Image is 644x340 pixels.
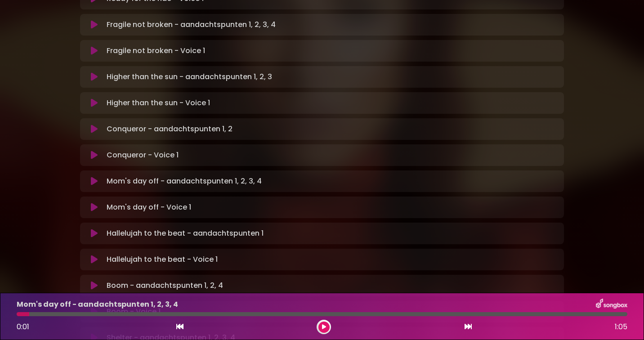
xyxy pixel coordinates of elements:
[107,150,179,161] p: Conqueror - Voice 1
[107,176,262,187] p: Mom's day off - aandachtspunten 1, 2, 3, 4
[615,322,627,332] span: 1:05
[17,299,178,310] p: Mom's day off - aandachtspunten 1, 2, 3, 4
[107,72,272,82] p: Higher than the sun - aandachtspunten 1, 2, 3
[596,299,627,310] img: songbox-logo-white.png
[107,254,218,265] p: Hallelujah to the beat - Voice 1
[107,124,233,134] p: Conqueror - aandachtspunten 1, 2
[107,19,276,30] p: Fragile not broken - aandachtspunten 1, 2, 3, 4
[107,45,205,56] p: Fragile not broken - Voice 1
[107,280,223,291] p: Boom - aandachtspunten 1, 2, 4
[17,322,29,332] span: 0:01
[107,202,191,213] p: Mom's day off - Voice 1
[107,228,264,239] p: Hallelujah to the beat - aandachtspunten 1
[107,98,210,108] p: Higher than the sun - Voice 1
